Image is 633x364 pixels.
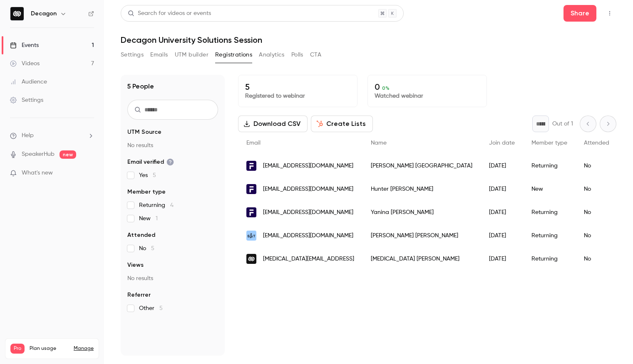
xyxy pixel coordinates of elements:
[31,10,57,18] h6: Decagon
[246,161,256,171] img: figure.com
[139,171,156,180] span: Yes
[159,305,163,311] span: 5
[263,208,353,217] span: [EMAIL_ADDRESS][DOMAIN_NAME]
[263,162,353,170] span: [EMAIL_ADDRESS][DOMAIN_NAME]
[362,247,481,271] div: [MEDICAL_DATA] [PERSON_NAME]
[127,81,154,91] h1: 5 People
[481,224,523,247] div: [DATE]
[481,201,523,224] div: [DATE]
[215,48,252,61] button: Registrations
[523,224,576,247] div: Returning
[10,344,25,354] span: Pro
[576,177,618,201] div: No
[481,177,523,201] div: [DATE]
[310,48,321,61] button: CTA
[362,154,481,177] div: [PERSON_NAME] [GEOGRAPHIC_DATA]
[245,82,350,92] p: 5
[311,116,373,132] button: Create Lists
[128,9,211,18] div: Search for videos or events
[121,35,616,45] h1: Decagon University Solutions Session
[246,254,256,264] img: decagon.ai
[127,231,155,239] span: Attended
[563,5,596,22] button: Share
[362,224,481,247] div: [PERSON_NAME] [PERSON_NAME]
[523,201,576,224] div: Returning
[523,247,576,271] div: Returning
[127,291,151,299] span: Referrer
[362,201,481,224] div: Yanina [PERSON_NAME]
[22,131,34,140] span: Help
[127,261,144,269] span: Views
[151,246,154,251] span: 5
[60,150,76,159] span: new
[246,184,256,194] img: figure.com
[127,188,166,196] span: Member type
[263,185,353,194] span: [EMAIL_ADDRESS][DOMAIN_NAME]
[74,345,94,352] a: Manage
[175,48,209,61] button: UTM builder
[382,85,390,91] span: 0 %
[127,128,161,136] span: UTM Source
[84,170,94,177] iframe: Noticeable Trigger
[10,131,94,140] li: help-dropdown-opener
[375,92,480,100] p: Watched webinar
[576,201,618,224] div: No
[246,140,261,146] span: Email
[481,247,523,271] div: [DATE]
[523,177,576,201] div: New
[139,214,158,223] span: New
[552,120,573,128] p: Out of 1
[263,231,353,240] span: [EMAIL_ADDRESS][DOMAIN_NAME]
[170,202,174,208] span: 4
[22,150,55,159] a: SpeakerHub
[139,201,174,209] span: Returning
[10,41,39,49] div: Events
[22,169,53,177] span: What's new
[127,128,218,312] section: facet-groups
[576,224,618,247] div: No
[238,116,308,132] button: Download CSV
[246,231,256,241] img: spotandtango.com
[375,82,480,92] p: 0
[10,7,24,20] img: Decagon
[245,92,350,100] p: Registered to webinar
[121,48,144,61] button: Settings
[371,140,387,146] span: Name
[30,345,69,352] span: Plan usage
[139,244,154,253] span: No
[531,140,567,146] span: Member type
[523,154,576,177] div: Returning
[291,48,303,61] button: Polls
[259,48,285,61] button: Analytics
[127,141,218,150] p: No results
[127,158,174,166] span: Email verified
[10,96,43,104] div: Settings
[139,304,163,312] span: Other
[127,274,218,283] p: No results
[153,172,156,178] span: 5
[246,207,256,217] img: figure.com
[489,140,515,146] span: Join date
[576,154,618,177] div: No
[156,216,158,221] span: 1
[584,140,609,146] span: Attended
[150,48,168,61] button: Emails
[263,255,354,263] span: [MEDICAL_DATA][EMAIL_ADDRESS]
[481,154,523,177] div: [DATE]
[10,78,47,86] div: Audience
[362,177,481,201] div: Hunter [PERSON_NAME]
[10,59,40,68] div: Videos
[576,247,618,271] div: No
